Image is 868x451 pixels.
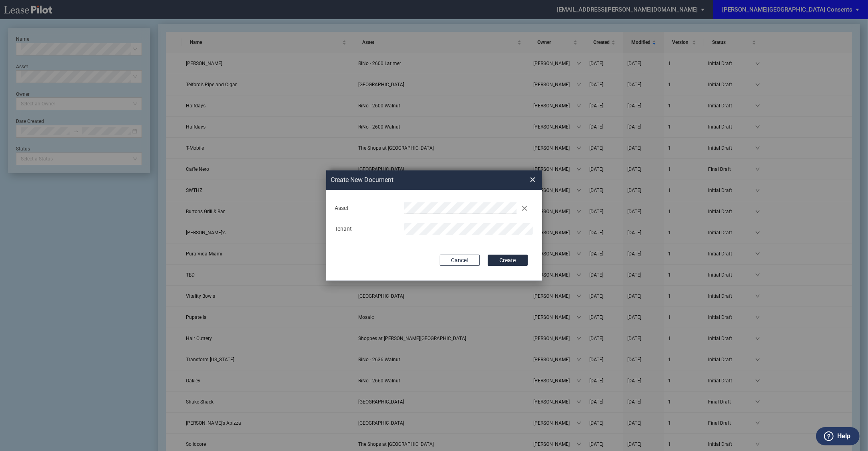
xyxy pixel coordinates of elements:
label: Help [837,431,850,441]
h2: Create New Document [331,176,501,184]
span: × [530,174,536,186]
button: Create [488,255,528,266]
div: Asset [330,204,399,212]
div: Tenant [330,225,399,233]
md-dialog: Create New ... [326,170,542,281]
button: Cancel [440,255,480,266]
